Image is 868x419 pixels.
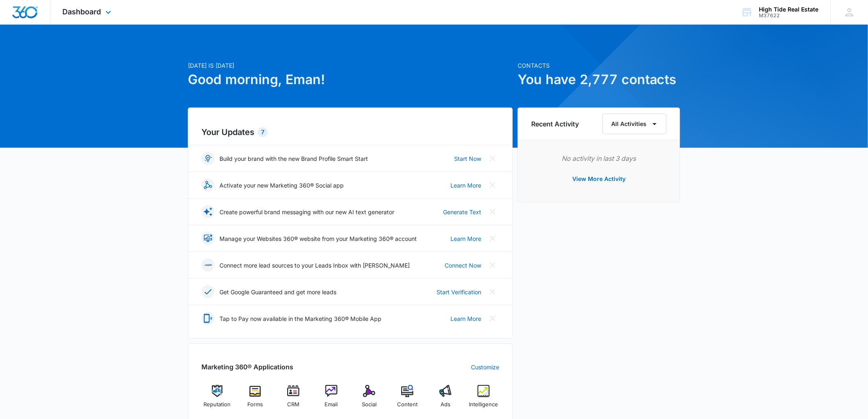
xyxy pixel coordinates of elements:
[219,314,381,323] p: Tap to Pay now available in the Marketing 360® Mobile App
[219,288,336,296] p: Get Google Guaranteed and get more leads
[219,181,344,190] p: Activate your new Marketing 360® Social app
[486,179,499,192] button: Close
[188,70,513,89] h1: Good morning, Eman!
[392,385,423,414] a: Content
[468,385,499,414] a: Intelligence
[247,401,263,409] span: Forms
[201,126,499,138] h2: Your Updates
[287,401,299,409] span: CRM
[219,234,417,243] p: Manage your Websites 360® website from your Marketing 360® account
[486,232,499,245] button: Close
[201,362,293,372] h2: Marketing 360® Applications
[315,385,347,414] a: Email
[63,7,101,16] span: Dashboard
[219,208,394,216] p: Create powerful brand messaging with our new AI text generator
[362,401,377,409] span: Social
[188,61,513,70] p: [DATE] is [DATE]
[564,169,634,189] button: View More Activity
[471,363,499,371] a: Customize
[603,114,667,134] button: All Activities
[454,154,481,163] a: Start Now
[240,385,271,414] a: Forms
[219,154,368,163] p: Build your brand with the new Brand Profile Smart Start
[486,205,499,218] button: Close
[531,119,579,129] h6: Recent Activity
[450,314,481,323] a: Learn More
[759,6,819,13] div: account name
[443,208,481,216] a: Generate Text
[518,70,680,89] h1: You have 2,777 contacts
[258,127,268,137] div: 7
[469,401,498,409] span: Intelligence
[436,288,481,296] a: Start Verification
[441,401,450,409] span: Ads
[219,261,410,270] p: Connect more lead sources to your Leads Inbox with [PERSON_NAME]
[486,259,499,272] button: Close
[450,234,481,243] a: Learn More
[430,385,461,414] a: Ads
[486,312,499,325] button: Close
[354,385,385,414] a: Social
[325,401,338,409] span: Email
[486,285,499,298] button: Close
[759,13,819,18] div: account id
[486,152,499,165] button: Close
[201,385,233,414] a: Reputation
[278,385,309,414] a: CRM
[518,61,680,70] p: Contacts
[450,181,481,190] a: Learn More
[203,401,231,409] span: Reputation
[531,153,667,163] p: No activity in last 3 days
[445,261,481,270] a: Connect Now
[397,401,418,409] span: Content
